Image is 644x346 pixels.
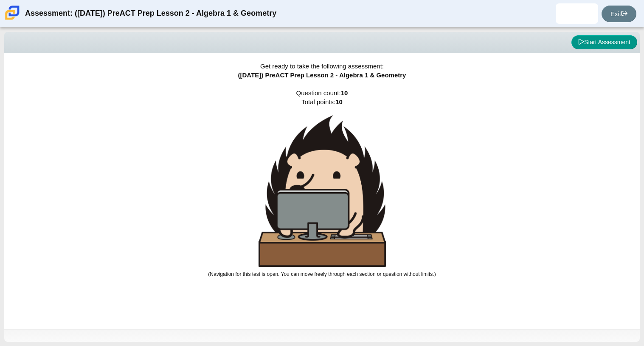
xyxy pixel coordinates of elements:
[208,271,436,277] small: (Navigation for this test is open. You can move freely through each section or question without l...
[3,16,21,23] a: Carmen School of Science & Technology
[335,98,343,105] b: 10
[602,6,636,22] a: Exit
[259,115,386,267] img: hedgehog-behind-computer-large.png
[341,89,348,96] b: 10
[25,3,276,24] div: Assessment: ([DATE]) PreACT Prep Lesson 2 - Algebra 1 & Geometry
[3,4,21,22] img: Carmen School of Science & Technology
[208,89,436,277] span: Question count: Total points:
[238,71,406,79] span: ([DATE]) PreACT Prep Lesson 2 - Algebra 1 & Geometry
[571,35,637,50] button: Start Assessment
[260,62,384,70] span: Get ready to take the following assessment:
[570,7,584,20] img: derek.delmoral.8n5IUe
